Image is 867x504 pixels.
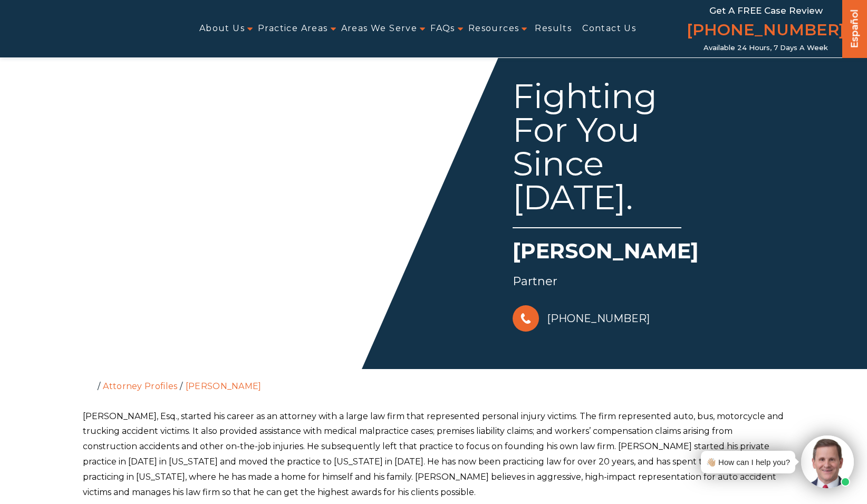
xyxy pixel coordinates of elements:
ol: / / [83,369,784,393]
a: [PHONE_NUMBER] [513,303,650,334]
p: [PERSON_NAME], Esq., started his career as an attorney with a large law firm that represented per... [83,409,784,500]
div: Fighting For You Since [DATE]. [513,79,681,228]
a: Resources [468,17,519,41]
img: Auger & Auger Accident and Injury Lawyers Logo [6,18,149,40]
a: Results [535,17,572,41]
img: Intaker widget Avatar [801,435,854,488]
h1: [PERSON_NAME] [513,236,786,271]
div: Partner [513,271,786,292]
img: Herbert Auger [75,53,391,369]
a: Contact Us [582,17,636,41]
a: FAQs [430,17,455,41]
a: Practice Areas [258,17,328,41]
a: [PHONE_NUMBER] [687,18,845,44]
span: Get a FREE Case Review [709,5,823,16]
li: [PERSON_NAME] [183,381,264,391]
span: Available 24 Hours, 7 Days a Week [704,44,828,52]
a: Home [85,381,95,390]
a: Attorney Profiles [103,381,177,391]
a: About Us [199,17,245,41]
a: Areas We Serve [341,17,418,41]
div: 👋🏼 How can I help you? [706,455,790,469]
